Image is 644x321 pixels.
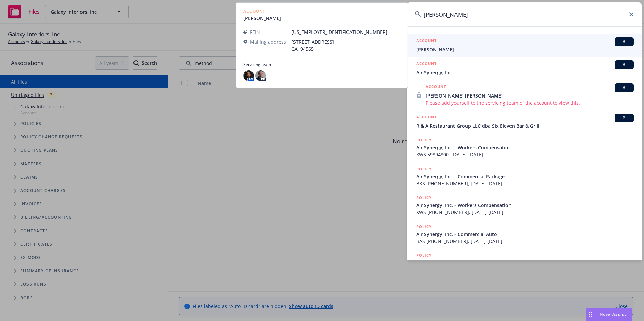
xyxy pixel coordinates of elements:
[586,308,594,321] div: Drag to move
[416,231,634,238] span: Air Synergy, Inc. - Commercial Auto
[416,144,634,151] span: Air Synergy, Inc. - Workers Compensation
[416,259,634,266] span: Air Synergy, Inc. - Commercial Umbrella
[416,194,432,201] h5: POLICY
[618,39,631,45] span: BI
[416,173,634,180] span: Air Synergy, Inc. - Commercial Package
[618,62,631,68] span: BI
[416,252,432,259] h5: POLICY
[618,115,631,121] span: BI
[416,223,432,230] h5: POLICY
[407,57,642,80] a: ACCOUNTBIAir Synergy, Inc.
[416,202,634,209] span: Air Synergy, Inc. - Workers Compensation
[407,248,642,277] a: POLICYAir Synergy, Inc. - Commercial Umbrella
[407,191,642,219] a: POLICYAir Synergy, Inc. - Workers CompensationXWS [PHONE_NUMBER], [DATE]-[DATE]
[586,308,632,321] button: Nova Assist
[407,162,642,191] a: POLICYAir Synergy, Inc. - Commercial PackageBKS [PHONE_NUMBER], [DATE]-[DATE]
[416,60,437,68] h5: ACCOUNT
[407,34,642,57] a: ACCOUNTBI[PERSON_NAME]
[416,46,634,53] span: [PERSON_NAME]
[416,122,634,129] span: R & A Restaurant Group LLC dba Six Eleven Bar & Grill
[416,69,634,76] span: Air Synergy, Inc.
[407,133,642,162] a: POLICYAir Synergy, Inc. - Workers CompensationXWS 59894800, [DATE]-[DATE]
[416,209,634,216] span: XWS [PHONE_NUMBER], [DATE]-[DATE]
[416,114,437,122] h5: ACCOUNT
[407,80,642,110] a: ACCOUNTBI[PERSON_NAME] [PERSON_NAME]Please add yourself to the servicing team of the account to v...
[426,99,634,106] span: Please add yourself to the servicing team of the account to view this.
[426,83,446,91] h5: ACCOUNT
[426,92,634,99] span: [PERSON_NAME] [PERSON_NAME]
[600,311,626,317] span: Nova Assist
[618,85,631,91] span: BI
[416,37,437,45] h5: ACCOUNT
[416,137,432,143] h5: POLICY
[407,2,642,26] input: Search...
[407,219,642,248] a: POLICYAir Synergy, Inc. - Commercial AutoBAS [PHONE_NUMBER], [DATE]-[DATE]
[407,110,642,133] a: ACCOUNTBIR & A Restaurant Group LLC dba Six Eleven Bar & Grill
[416,180,634,187] span: BKS [PHONE_NUMBER], [DATE]-[DATE]
[416,151,634,158] span: XWS 59894800, [DATE]-[DATE]
[416,166,432,172] h5: POLICY
[416,238,634,245] span: BAS [PHONE_NUMBER], [DATE]-[DATE]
